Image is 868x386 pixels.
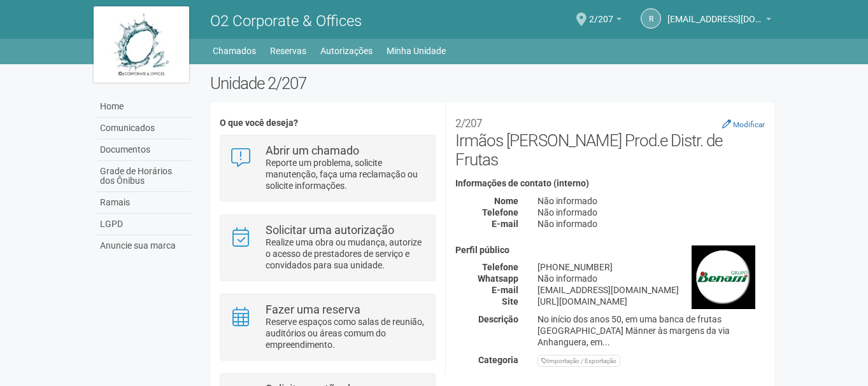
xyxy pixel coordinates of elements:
a: [EMAIL_ADDRESS][DOMAIN_NAME] [667,16,771,26]
a: 2/207 [589,16,622,26]
div: Importação / Exportação [537,355,620,367]
a: Solicitar uma autorização Realize uma obra ou mudança, autorize o acesso de prestadores de serviç... [230,224,425,271]
p: Realize uma obra ou mudança, autorize o acesso de prestadores de serviço e convidados para sua un... [266,237,425,271]
h4: Perfil público [455,245,765,255]
strong: Nome [494,196,518,206]
strong: Site [502,296,518,307]
a: Minha Unidade [387,42,446,60]
a: Chamados [213,42,256,60]
a: Grade de Horários dos Ônibus [97,161,191,192]
a: LGPD [97,214,191,235]
strong: E-mail [492,219,518,229]
strong: Solicitar uma autorização [266,223,394,237]
a: Fazer uma reserva Reserve espaços como salas de reunião, auditórios ou áreas comum do empreendime... [230,304,425,350]
div: [PHONE_NUMBER] [528,261,774,273]
span: O2 Corporate & Offices [210,12,362,30]
div: Não informado [528,195,774,207]
p: Reserve espaços como salas de reunião, auditórios ou áreas comum do empreendimento. [266,316,425,350]
a: Autorizações [320,42,373,60]
div: Não informado [528,207,774,218]
a: Ramais [97,192,191,214]
div: [EMAIL_ADDRESS][DOMAIN_NAME] [528,284,774,296]
div: Não informado [528,273,774,284]
strong: E-mail [492,285,518,295]
strong: Fazer uma reserva [266,303,360,316]
div: Não informado [528,218,774,230]
h4: O que você deseja? [220,118,436,128]
a: Reservas [270,42,306,60]
p: Reporte um problema, solicite manutenção, faça uma reclamação ou solicite informações. [266,157,425,191]
a: Comunicados [97,118,191,139]
small: Modificar [733,120,765,129]
img: business.png [692,245,755,309]
a: Abrir um chamado Reporte um problema, solicite manutenção, faça uma reclamação ou solicite inform... [230,145,425,191]
h4: Informações de contato (interno) [455,179,765,188]
img: logo.jpg [94,6,189,83]
div: No início dos anos 50, em uma banca de frutas [GEOGRAPHIC_DATA] Männer às margens da via Anhangue... [528,314,774,348]
a: Anuncie sua marca [97,235,191,256]
span: recepcao@benassirio.com.br [667,2,763,24]
strong: Whatsapp [478,273,518,284]
h2: Unidade 2/207 [210,74,775,93]
a: Documentos [97,139,191,161]
strong: Telefone [482,262,518,272]
strong: Categoria [478,355,518,365]
small: 2/207 [455,117,482,130]
span: 2/207 [589,2,613,24]
a: r [641,8,661,29]
a: Home [97,96,191,118]
h2: Irmãos [PERSON_NAME] Prod.e Distr. de Frutas [455,112,765,169]
div: [URL][DOMAIN_NAME] [528,296,774,307]
strong: Telefone [482,207,518,217]
strong: Descrição [478,314,518,324]
a: Modificar [722,119,765,129]
strong: Abrir um chamado [266,144,359,157]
